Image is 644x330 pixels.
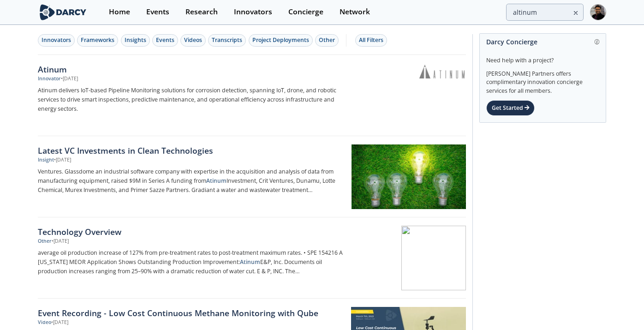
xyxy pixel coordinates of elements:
[152,34,178,47] button: Events
[486,65,599,95] div: [PERSON_NAME] Partners offers complimentary innovation concierge services for all members.
[184,36,202,44] div: Videos
[359,36,383,44] div: All Filters
[52,238,69,245] div: • [DATE]
[315,34,339,47] button: Other
[38,144,343,156] div: Latest VC Investments in Clean Technologies
[419,65,465,78] img: Atinum
[595,39,600,44] img: information.svg
[38,167,343,195] p: Ventures. Glassdome an industrial software company with expertise in the acquisition and analysis...
[38,136,466,217] a: Latest VC Investments in Clean Technologies Insight •[DATE] Ventures. Glassdome an industrial sof...
[51,319,68,326] div: • [DATE]
[249,34,313,47] button: Project Deployments
[506,4,584,21] input: Advanced Search
[38,55,466,136] a: Atinum Innovator •[DATE] Atinum delivers IoT-based Pipeline Monitoring solutions for corrosion de...
[206,177,227,185] strong: Atinum
[77,34,118,47] button: Frameworks
[240,258,260,266] strong: Atinum
[61,75,78,83] div: • [DATE]
[180,34,206,47] button: Videos
[38,217,466,299] a: Technology Overview Other •[DATE] average oil production increase of 127% from pre-treatment rate...
[146,8,169,16] div: Events
[38,248,343,276] p: average oil production increase of 127% from pre-treatment rates to post-treatment maximum rates....
[486,100,535,116] div: Get Started
[38,34,75,47] button: Innovators
[185,8,218,16] div: Research
[605,293,635,321] iframe: chat widget
[38,75,61,83] div: Innovator
[54,156,71,164] div: • [DATE]
[38,63,343,75] div: Atinum
[212,36,242,44] div: Transcripts
[38,319,51,326] div: Video
[81,36,114,44] div: Frameworks
[156,36,174,44] div: Events
[252,36,309,44] div: Project Deployments
[38,86,343,114] p: Atinum delivers IoT-based Pipeline Monitoring solutions for corrosion detection, spanning IoT, dr...
[590,4,606,20] img: Profile
[355,34,387,47] button: All Filters
[42,36,71,44] div: Innovators
[288,8,323,16] div: Concierge
[125,36,146,44] div: Insights
[121,34,150,47] button: Insights
[38,307,345,319] a: Event Recording - Low Cost Continuous Methane Monitoring with Qube
[38,4,88,20] img: logo-wide.svg
[38,226,343,238] div: Technology Overview
[38,156,54,164] div: Insight
[109,8,130,16] div: Home
[208,34,246,47] button: Transcripts
[234,8,272,16] div: Innovators
[319,36,335,44] div: Other
[340,8,370,16] div: Network
[486,34,599,50] div: Darcy Concierge
[486,50,599,65] div: Need help with a project?
[38,238,52,245] div: Other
